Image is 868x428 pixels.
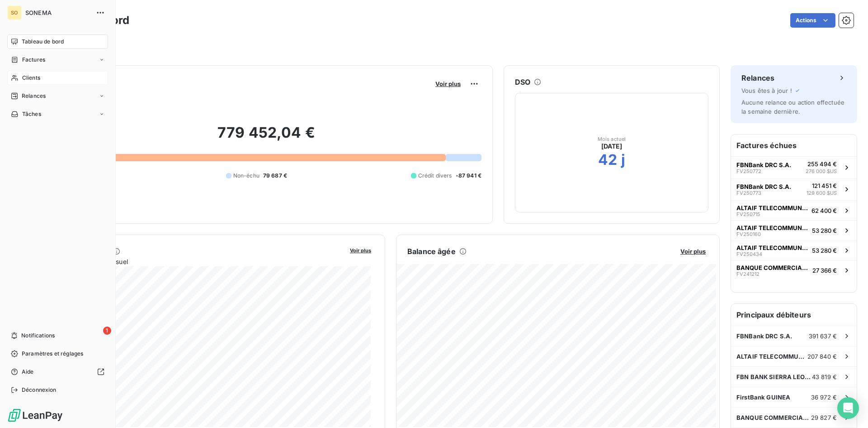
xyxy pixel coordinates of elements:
[598,151,617,169] h2: 42
[736,271,759,277] span: FV241212
[731,220,857,240] button: ALTAIF TELECOMMUNICATIONFV25016053 280 €
[731,260,857,280] button: BANQUE COMMERCIALE DU CHARIFV24121227 366 €
[7,365,108,379] a: Aide
[21,332,55,340] span: Notifications
[736,161,791,168] span: FBNBank DRC S.A.
[790,13,835,28] button: Actions
[350,247,371,254] span: Voir plus
[811,414,837,421] span: 29 827 €
[22,56,45,64] span: Factures
[621,151,625,169] h2: j
[103,327,111,335] span: 1
[731,304,857,326] h6: Principaux débiteurs
[812,247,837,254] span: 53 280 €
[807,189,837,197] span: 129 600 $US
[811,394,837,401] span: 36 972 €
[736,244,808,251] span: ALTAIF TELECOMMUNICATION
[22,350,83,358] span: Paramètres et réglages
[837,397,859,419] div: Open Intercom Messenger
[812,373,837,380] span: 43 819 €
[731,240,857,260] button: ALTAIF TELECOMMUNICATIONFV25043453 280 €
[515,77,530,87] h6: DSO
[601,142,623,151] span: [DATE]
[809,332,837,340] span: 391 637 €
[22,92,46,100] span: Relances
[736,394,790,401] span: FirstBank GUINEA
[418,172,452,180] span: Crédit divers
[736,414,811,421] span: BANQUE COMMERCIALE DU CHARI
[812,182,837,189] span: 121 451 €
[22,110,41,118] span: Tâches
[407,246,456,257] h6: Balance âgée
[736,251,762,257] span: FV250434
[736,231,761,237] span: FV250160
[7,5,22,20] div: SO
[731,200,857,220] button: ALTAIF TELECOMMUNICATIONFV25071562 400 €
[680,248,706,255] span: Voir plus
[731,135,857,156] h6: Factures échues
[233,172,259,180] span: Non-échu
[807,160,837,168] span: 255 494 €
[22,386,57,394] span: Déconnexion
[25,9,90,16] span: SONEMA
[263,172,287,180] span: 79 687 €
[22,74,40,82] span: Clients
[736,264,809,271] span: BANQUE COMMERCIALE DU CHARI
[736,212,760,217] span: FV250715
[598,136,626,142] span: Mois actuel
[741,72,774,83] h6: Relances
[741,99,844,115] span: Aucune relance ou action effectuée la semaine dernière.
[736,224,808,231] span: ALTAIF TELECOMMUNICATION
[736,190,761,196] span: FV250773
[22,38,64,46] span: Tableau de bord
[51,124,481,151] h2: 779 452,04 €
[741,87,792,94] span: Vous êtes à jour !
[7,408,63,423] img: Logo LeanPay
[736,373,812,380] span: FBN BANK SIERRA LEONE LTD
[731,178,857,201] button: FBNBank DRC S.A.FV250773121 451 €129 600 $US
[51,257,344,266] span: Chiffre d'affaires mensuel
[811,207,837,214] span: 62 400 €
[806,168,837,175] span: 276 000 $US
[812,227,837,234] span: 53 280 €
[736,353,807,360] span: ALTAIF TELECOMMUNICATION
[807,353,837,360] span: 207 840 €
[22,368,34,376] span: Aide
[736,183,791,190] span: FBNBank DRC S.A.
[812,267,837,274] span: 27 366 €
[678,247,708,255] button: Voir plus
[736,332,792,340] span: FBNBank DRC S.A.
[435,80,461,87] span: Voir plus
[731,156,857,178] button: FBNBank DRC S.A.FV250772255 494 €276 000 $US
[456,172,481,180] span: -87 941 €
[736,204,808,212] span: ALTAIF TELECOMMUNICATION
[736,168,761,174] span: FV250772
[433,80,463,88] button: Voir plus
[347,246,374,254] button: Voir plus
